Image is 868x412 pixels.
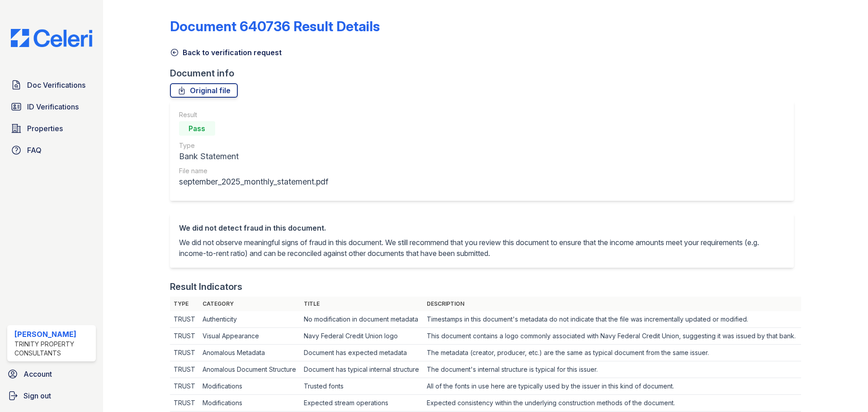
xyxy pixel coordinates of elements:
div: Bank Statement [179,150,328,163]
td: Expected consistency within the underlying construction methods of the document. [423,395,801,412]
a: Doc Verifications [7,76,96,94]
td: Document has expected metadata [300,345,423,361]
div: Type [179,141,328,150]
div: [PERSON_NAME] [14,329,92,340]
td: Expected stream operations [300,395,423,412]
span: Properties [27,123,63,134]
a: Properties [7,119,96,137]
div: september_2025_monthly_statement.pdf [179,175,328,188]
a: Back to verification request [170,47,282,58]
td: TRUST [170,361,199,378]
td: TRUST [170,345,199,361]
td: The metadata (creator, producer, etc.) are the same as typical document from the same issuer. [423,345,801,361]
td: This document contains a logo commonly associated with Navy Federal Credit Union, suggesting it w... [423,328,801,345]
td: TRUST [170,395,199,412]
div: Pass [179,121,215,136]
td: Navy Federal Credit Union logo [300,328,423,345]
td: All of the fonts in use here are typically used by the issuer in this kind of document. [423,378,801,395]
td: TRUST [170,328,199,345]
div: We did not detect fraud in this document. [179,223,785,233]
td: TRUST [170,311,199,328]
td: Visual Appearance [199,328,300,345]
td: Anomalous Metadata [199,345,300,361]
td: Authenticity [199,311,300,328]
span: ID Verifications [27,101,79,112]
td: Trusted fonts [300,378,423,395]
a: ID Verifications [7,98,96,116]
span: Account [24,369,52,379]
td: Anomalous Document Structure [199,361,300,378]
td: No modification in document metadata [300,311,423,328]
p: We did not observe meaningful signs of fraud in this document. We still recommend that you review... [179,237,785,259]
td: Timestamps in this document's metadata do not indicate that the file was incrementally updated or... [423,311,801,328]
td: TRUST [170,378,199,395]
span: Sign out [24,390,51,401]
a: Sign out [4,387,99,405]
span: FAQ [27,145,42,156]
div: File name [179,166,328,175]
a: Document 640736 Result Details [170,18,380,34]
div: Result Indicators [170,280,242,293]
div: Document info [170,67,801,80]
img: CE_Logo_Blue-a8612792a0a2168367f1c8372b55b34899dd931a85d93a1a3d3e32e68fde9ad4.png [4,29,99,47]
td: Modifications [199,378,300,395]
td: Document has typical internal structure [300,361,423,378]
th: Type [170,297,199,311]
div: Trinity Property Consultants [14,340,92,358]
th: Category [199,297,300,311]
a: Original file [170,83,238,98]
span: Doc Verifications [27,80,85,90]
div: Result [179,110,328,119]
td: Modifications [199,395,300,412]
td: The document's internal structure is typical for this issuer. [423,361,801,378]
th: Description [423,297,801,311]
a: Account [4,365,99,383]
a: FAQ [7,141,96,159]
th: Title [300,297,423,311]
